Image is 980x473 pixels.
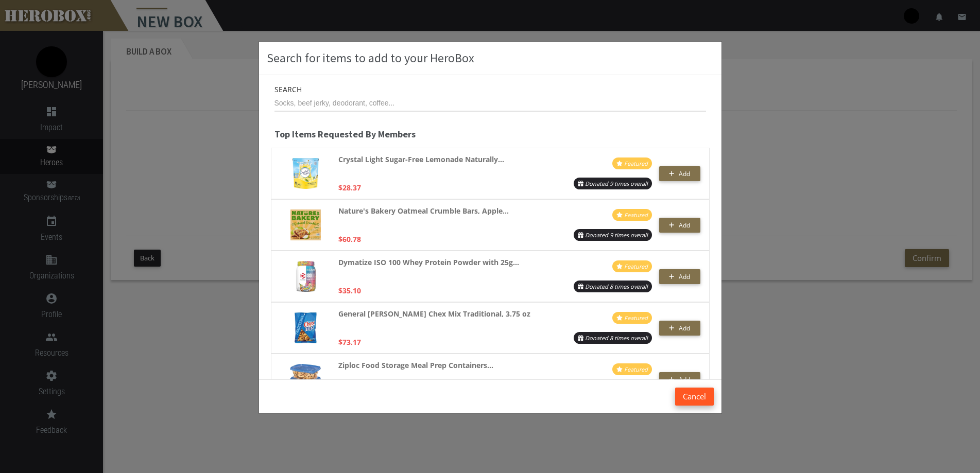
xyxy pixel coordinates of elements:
[293,158,319,189] img: 81U2d20rA5L._AC_UL320_.jpg
[338,153,504,165] strong: Crystal Light Sugar-Free Lemonade Naturally...
[290,364,321,395] img: 81hUeoYICaL._AC_UL320_.jpg
[679,324,690,332] span: Add
[624,211,648,219] i: Featured
[290,209,321,240] img: 91lkdTMvsCL._AC_UL320_.jpg
[624,314,648,322] i: Featured
[338,359,493,371] strong: Ziploc Food Storage Meal Prep Containers...
[267,49,714,67] h3: Search for items to add to your HeroBox
[659,166,700,181] button: Add
[585,180,648,187] i: Donated 9 times overall
[295,312,317,343] img: 814Ysim66bL._AC_UL320_.jpg
[274,95,706,112] input: Socks, beef jerky, deodorant, coffee...
[659,218,700,233] button: Add
[296,261,315,292] img: 81OloHISsjL._AC_UL320_.jpg
[274,83,302,95] label: Search
[338,233,361,245] p: $60.78
[338,285,361,296] p: $35.10
[338,308,530,320] strong: General [PERSON_NAME] Chex Mix Traditional, 3.75 oz
[679,221,690,230] span: Add
[585,283,648,290] i: Donated 8 times overall
[338,205,509,217] strong: Nature's Bakery Oatmeal Crumble Bars, Apple...
[338,336,361,348] p: $73.17
[585,334,648,342] i: Donated 8 times overall
[624,160,648,167] i: Featured
[338,182,361,194] p: $28.37
[659,269,700,284] button: Add
[659,321,700,336] button: Add
[679,375,690,384] span: Add
[679,169,690,178] span: Add
[679,272,690,281] span: Add
[274,128,416,140] b: Top Items Requested By Members
[585,231,648,239] i: Donated 9 times overall
[338,256,519,268] strong: Dymatize ISO 100 Whey Protein Powder with 25g...
[675,388,714,406] button: Cancel
[624,365,648,373] i: Featured
[659,372,700,387] button: Add
[624,262,648,270] i: Featured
